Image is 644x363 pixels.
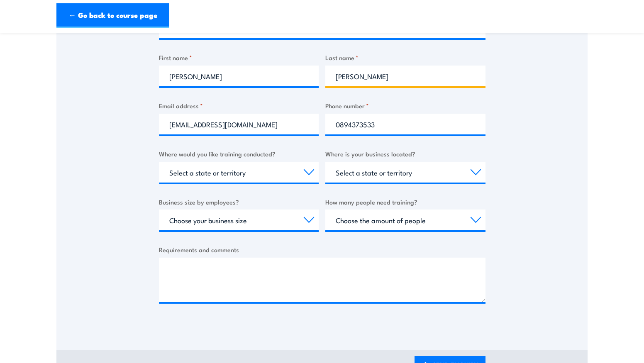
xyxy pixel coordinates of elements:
[159,245,485,254] label: Requirements and comments
[159,197,319,207] label: Business size by employees?
[325,101,485,110] label: Phone number
[325,149,485,158] label: Where is your business located?
[325,53,485,62] label: Last name
[325,197,485,207] label: How many people need training?
[159,53,319,62] label: First name
[56,3,169,28] a: ← Go back to course page
[159,149,319,158] label: Where would you like training conducted?
[159,101,319,110] label: Email address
